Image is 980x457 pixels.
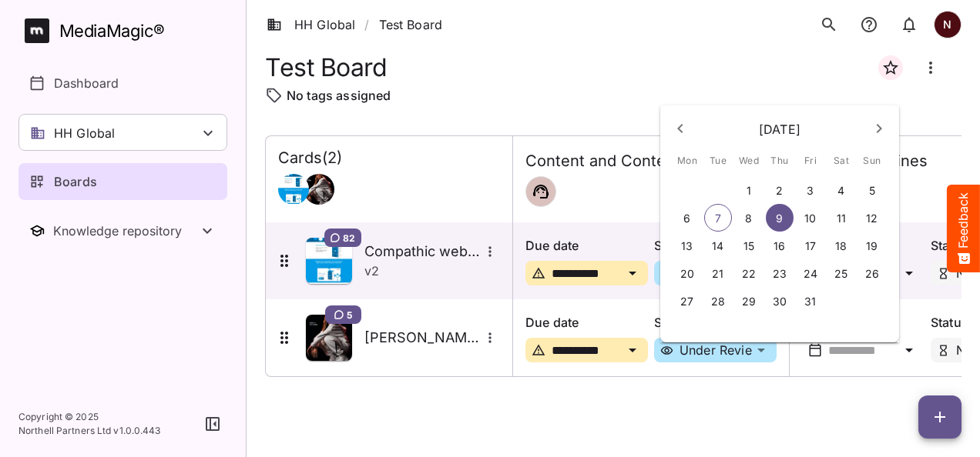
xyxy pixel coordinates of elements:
button: 21 [704,259,732,287]
button: Previous month (September 2025) [665,113,696,144]
span: Thu [766,153,794,168]
button: 28 [704,287,732,315]
button: 27 [673,287,701,315]
p: 17 [805,239,816,254]
button: 25 [827,259,855,287]
span: Tue [704,153,732,168]
button: 1 [735,176,763,204]
button: 19 [858,232,886,259]
button: 4 [827,176,855,204]
button: 3 [797,176,824,204]
p: 27 [680,294,693,309]
p: 16 [774,239,785,254]
button: 11 [827,204,855,232]
p: 18 [835,239,847,254]
button: Feedback [947,185,980,272]
button: 15 [735,232,763,259]
span: Sun [858,153,886,168]
p: 19 [866,239,878,254]
p: 9 [776,211,783,226]
p: 5 [869,183,875,198]
button: 16 [766,232,794,259]
p: 11 [837,211,846,226]
p: 30 [773,294,787,309]
span: Sat [827,153,855,168]
span: Fri [797,153,824,168]
button: 10 [797,204,824,232]
p: 20 [680,266,694,282]
p: 25 [834,266,847,282]
p: 2 [776,183,783,198]
p: 12 [866,211,878,226]
p: 10 [804,211,816,226]
button: 14 [704,232,732,259]
button: 6 [673,204,701,232]
p: 7 [715,211,721,226]
button: search [814,9,844,40]
p: 24 [804,266,817,282]
button: 17 [797,232,824,259]
p: 26 [865,266,879,282]
button: Next month (November 2025) [864,113,894,144]
button: notifications [854,9,884,40]
button: 22 [735,259,763,287]
button: 20 [673,259,701,287]
p: 6 [683,211,690,226]
button: 9 [766,204,794,232]
span: Wed [735,153,763,168]
p: 21 [712,266,723,282]
p: [DATE] [700,120,859,138]
button: notifications [894,9,925,40]
span: / [364,15,369,34]
button: 29 [735,287,763,315]
p: 28 [711,294,725,309]
p: 4 [837,183,844,198]
button: 8 [735,204,763,232]
button: 13 [673,232,701,259]
button: 12 [858,204,886,232]
p: 31 [804,294,816,309]
a: HH Global [267,15,355,34]
p: 29 [742,294,756,309]
button: 2 [766,176,794,204]
button: 24 [797,259,824,287]
p: 13 [681,239,693,254]
span: Mon [673,153,701,168]
button: 5 [858,176,886,204]
button: 7 [704,204,732,232]
p: 15 [743,239,754,254]
button: 23 [766,259,794,287]
p: 23 [773,266,787,282]
p: 1 [747,183,751,198]
button: 31 [797,287,824,315]
p: 22 [742,266,756,282]
button: 18 [827,232,855,259]
button: 26 [858,259,886,287]
button: [DATE] [700,120,859,138]
p: 3 [807,183,814,198]
button: 30 [766,287,794,315]
div: N [934,11,962,38]
p: 14 [712,239,723,254]
p: 8 [745,211,752,226]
